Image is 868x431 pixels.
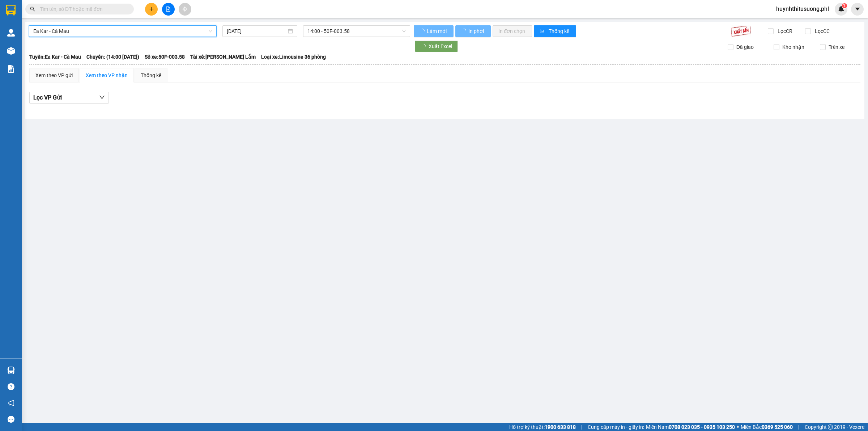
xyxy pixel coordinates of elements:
[737,426,739,428] span: ⚪️
[420,29,426,34] span: loading
[7,29,15,37] img: warehouse-icon
[779,43,807,51] span: Kho nhận
[99,94,105,100] span: down
[415,41,458,52] button: Xuất Excel
[145,3,158,16] button: plus
[468,27,485,35] span: In phơi
[182,7,187,12] span: aim
[29,92,109,103] button: Lọc VP Gửi
[545,424,576,430] strong: 1900 633 818
[414,25,454,37] button: Làm mới
[812,27,831,35] span: Lọc CC
[141,71,161,79] div: Thống kê
[190,53,256,61] span: Tài xế: [PERSON_NAME] Lắm
[843,3,846,8] span: 1
[762,424,793,430] strong: 0369 525 060
[86,53,139,61] span: Chuyến: (14:00 [DATE])
[646,423,735,431] span: Miền Nam
[227,27,286,35] input: 12/08/2025
[145,53,185,61] span: Số xe: 50F-003.58
[8,416,14,423] span: message
[7,65,15,73] img: solution-icon
[33,26,212,37] span: Ea Kar - Cà Mau
[588,423,644,431] span: Cung cấp máy in - giấy in:
[509,423,576,431] span: Hỗ trợ kỹ thuật:
[775,27,793,35] span: Lọc CR
[493,25,532,37] button: In đơn chọn
[35,71,73,79] div: Xem theo VP gửi
[731,25,751,37] img: 9k=
[733,43,757,51] span: Đã giao
[854,6,861,12] span: caret-down
[307,26,406,37] span: 14:00 - 50F-003.58
[29,54,81,60] b: Tuyến: Ea Kar - Cà Mau
[86,71,128,79] div: Xem theo VP nhận
[7,47,15,55] img: warehouse-icon
[581,423,582,431] span: |
[669,424,735,430] strong: 0708 023 035 - 0935 103 250
[261,53,326,61] span: Loại xe: Limousine 36 phòng
[828,424,833,430] span: copyright
[33,93,62,102] span: Lọc VP Gửi
[8,383,14,390] span: question-circle
[842,3,847,8] sup: 1
[534,25,576,37] button: bar-chartThống kê
[179,3,191,16] button: aim
[162,3,175,16] button: file-add
[798,423,799,431] span: |
[149,7,154,12] span: plus
[851,3,864,16] button: caret-down
[540,29,546,34] span: bar-chart
[455,25,491,37] button: In phơi
[40,5,125,13] input: Tìm tên, số ĐT hoặc mã đơn
[461,29,467,34] span: loading
[8,400,14,406] span: notification
[6,5,16,16] img: logo-vxr
[838,6,844,12] img: icon-new-feature
[30,7,35,12] span: search
[549,27,570,35] span: Thống kê
[826,43,847,51] span: Trên xe
[166,7,171,12] span: file-add
[770,4,835,13] span: huynhthitusuong.phl
[7,367,15,374] img: warehouse-icon
[741,423,793,431] span: Miền Bắc
[427,27,448,35] span: Làm mới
